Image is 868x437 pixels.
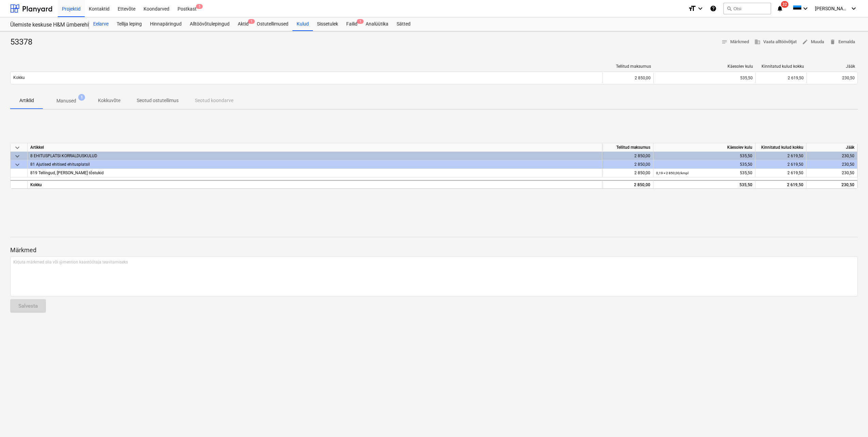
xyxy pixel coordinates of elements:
[656,160,752,169] div: 535,50
[777,4,783,13] i: notifications
[393,17,415,31] a: Sätted
[758,181,803,189] div: 2 619,50
[830,39,836,45] span: delete
[186,17,234,31] a: Alltöövõtulepingud
[656,152,752,160] div: 535,50
[727,6,732,11] span: search
[30,160,599,168] div: 81 Ajutised ehitised ehitusplatsil
[850,4,858,13] i: keyboard_arrow_down
[605,76,651,80] div: 2 850,00
[802,39,808,45] span: edit
[98,97,120,104] p: Kokkuvõte
[13,161,21,169] span: keyboard_arrow_down
[30,171,104,175] span: 819 Tellingud, lavad ja tõstukid
[801,4,809,13] i: keyboard_arrow_down
[815,6,849,11] span: [PERSON_NAME]
[754,39,761,45] span: business
[799,37,827,47] button: Muuda
[758,76,804,80] div: 2 619,50
[758,152,803,160] div: 2 619,50
[28,180,602,189] div: Kokku
[196,4,203,9] span: 5
[13,75,25,81] p: Kokku
[830,38,855,46] span: Eemalda
[806,143,857,152] div: Jääk
[755,143,806,152] div: Kinnitatud kulud kokku
[13,144,21,152] span: keyboard_arrow_down
[809,64,855,69] div: Jääk
[721,39,728,45] span: notes
[721,38,749,46] span: Märkmed
[146,17,186,31] a: Hinnapäringud
[656,64,753,69] div: Käesolev kulu
[758,160,803,169] div: 2 619,50
[362,17,393,31] a: Analüütika
[18,97,35,104] p: Artiklid
[137,97,179,104] p: Seotud ostutellimus
[752,37,799,47] button: Vaata alltöövõtjat
[28,143,602,152] div: Artikkel
[758,64,804,69] div: Kinnitatud kulud kokku
[656,76,753,80] div: 535,50
[653,143,755,152] div: Käesolev kulu
[253,17,293,31] a: Ostutellimused
[605,152,650,160] div: 2 850,00
[696,4,704,13] i: keyboard_arrow_down
[10,37,38,48] div: 53378
[754,38,797,46] span: Vaata alltöövõtjat
[723,3,771,14] button: Otsi
[605,64,651,69] div: Tellitud maksumus
[313,17,342,31] a: Sissetulek
[809,181,854,189] div: 230,50
[113,17,146,31] a: Tellija leping
[89,17,113,31] a: Eelarve
[13,152,21,160] span: keyboard_arrow_down
[656,171,688,175] small: 0,19 × 2 850,00 / kmpl
[605,181,650,189] div: 2 850,00
[248,19,255,24] span: 1
[688,4,696,13] i: format_size
[234,17,253,31] a: Aktid1
[802,38,824,46] span: Muuda
[809,76,855,80] div: 230,50
[656,169,752,177] div: 535,50
[719,37,752,47] button: Märkmed
[605,169,650,177] div: 2 850,00
[656,181,752,189] div: 535,50
[342,17,362,31] div: Failid
[234,17,253,31] div: Aktid
[56,97,76,104] p: Manused
[809,152,854,160] div: 230,50
[10,21,81,29] div: Ülemiste keskuse H&M ümberehitustööd [HMÜLEMISTE]
[602,143,653,152] div: Tellitud maksumus
[30,152,599,160] div: 8 EHITUSPLATSI KORRALDUSKULUD
[293,17,313,31] a: Kulud
[78,94,85,101] span: 1
[809,160,854,169] div: 230,50
[710,4,717,13] i: Abikeskus
[10,246,858,254] p: Märkmed
[827,37,858,47] button: Eemalda
[605,160,650,169] div: 2 850,00
[781,1,788,8] span: 32
[809,169,854,177] div: 230,50
[357,19,364,24] span: 1
[758,169,803,177] div: 2 619,50
[342,17,362,31] a: Failid1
